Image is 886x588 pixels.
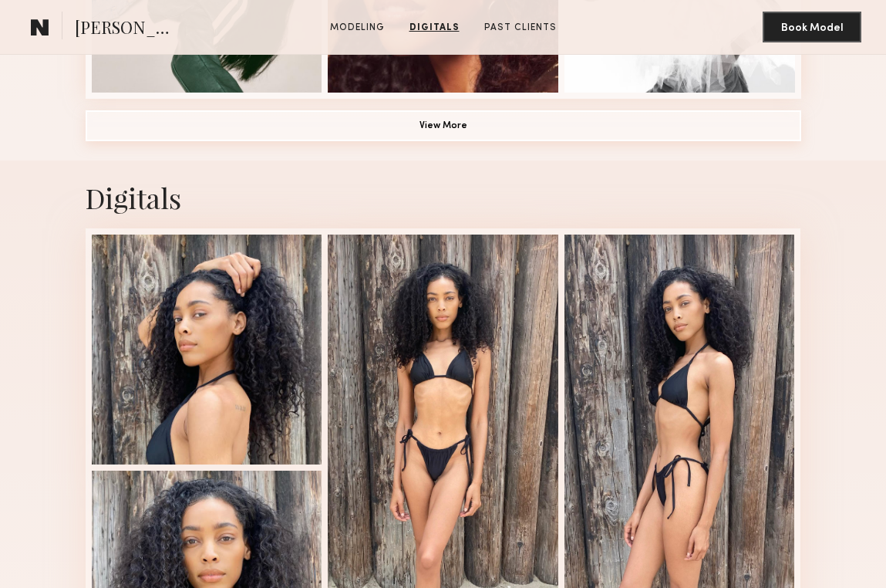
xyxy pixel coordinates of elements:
span: [PERSON_NAME] [75,15,182,42]
a: Past Clients [478,21,563,35]
a: Book Model [763,20,861,33]
a: Modeling [324,21,391,35]
button: Book Model [763,12,861,42]
div: Digitals [86,179,801,216]
a: Digitals [403,21,466,35]
button: View More [86,110,801,141]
